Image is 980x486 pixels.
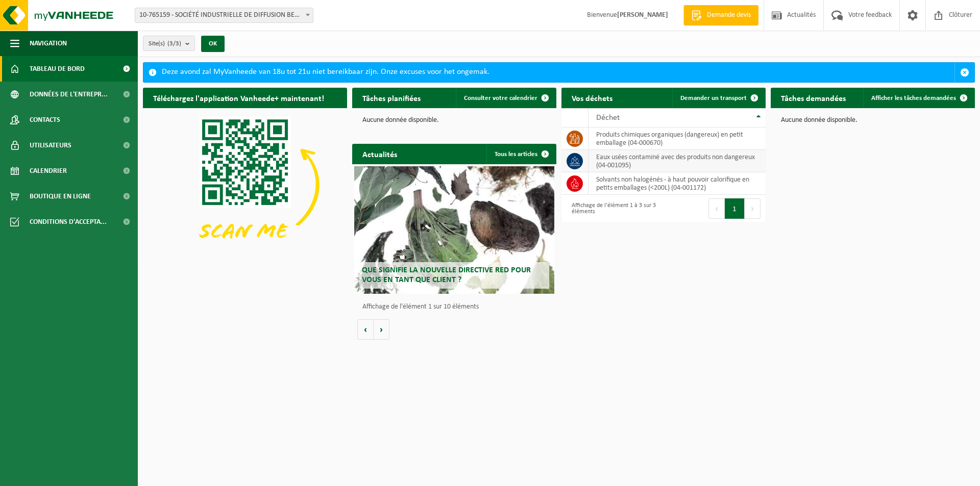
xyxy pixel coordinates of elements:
[135,8,313,23] span: 10-765159 - SOCIÉTÉ INDUSTRIELLE DE DIFFUSION BENELUX - SID - SAINTES
[617,11,668,19] strong: [PERSON_NAME]
[745,198,761,219] button: Next
[30,209,107,235] span: Conditions d'accepta...
[708,198,725,219] button: Previous
[30,107,60,133] span: Contacts
[863,88,974,108] a: Afficher les tâches demandées
[589,172,766,195] td: solvants non halogénés - à haut pouvoir calorifique en petits emballages (<200L) (04-001172)
[143,108,347,261] img: Download de VHEPlus App
[589,150,766,172] td: eaux usées contaminé avec des produits non dangereux (04-001095)
[456,88,555,108] a: Consulter votre calendrier
[596,114,620,122] span: Déchet
[486,144,555,164] a: Tous les articles
[30,184,91,209] span: Boutique en ligne
[781,117,965,124] p: Aucune donnée disponible.
[362,117,546,124] p: Aucune donnée disponible.
[149,36,181,52] span: Site(s)
[167,40,181,47] count: (3/3)
[672,88,765,108] a: Demander un transport
[362,266,531,284] span: Que signifie la nouvelle directive RED pour vous en tant que client ?
[704,10,753,20] span: Demande devis
[352,144,407,164] h2: Actualités
[352,88,431,108] h2: Tâches planifiées
[30,56,85,82] span: Tableau de bord
[464,95,537,101] span: Consulter votre calendrier
[683,5,758,25] a: Demande devis
[354,166,554,294] a: Que signifie la nouvelle directive RED pour vous en tant que client ?
[589,127,766,150] td: produits chimiques organiques (dangereux) en petit emballage (04-000670)
[162,63,954,82] div: Deze avond zal MyVanheede van 18u tot 21u niet bereikbaar zijn. Onze excuses voor het ongemak.
[871,95,956,101] span: Afficher les tâches demandées
[143,36,195,51] button: Site(s)(3/3)
[725,198,745,219] button: 1
[561,88,623,108] h2: Vos déchets
[567,197,658,220] div: Affichage de l'élément 1 à 3 sur 3 éléments
[374,319,389,340] button: Volgende
[30,82,108,107] span: Données de l'entrepr...
[30,133,71,158] span: Utilisateurs
[362,303,551,311] p: Affichage de l'élément 1 sur 10 éléments
[135,8,313,22] span: 10-765159 - SOCIÉTÉ INDUSTRIELLE DE DIFFUSION BENELUX - SID - SAINTES
[771,88,856,108] h2: Tâches demandées
[143,88,334,108] h2: Téléchargez l'application Vanheede+ maintenant!
[680,95,747,101] span: Demander un transport
[30,158,67,184] span: Calendrier
[30,31,67,56] span: Navigation
[201,36,225,52] button: OK
[357,319,374,340] button: Vorige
